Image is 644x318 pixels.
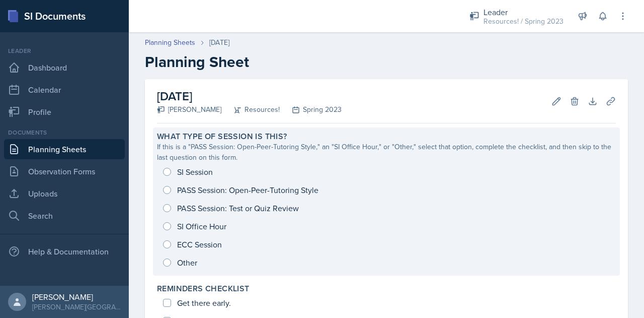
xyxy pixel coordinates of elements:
[145,53,628,71] h2: Planning Sheet
[4,57,125,78] a: Dashboard
[157,104,221,115] div: [PERSON_NAME]
[280,104,342,115] div: Spring 2023
[4,206,125,226] a: Search
[4,128,125,137] div: Documents
[484,16,563,27] div: Resources! / Spring 2023
[484,6,563,18] div: Leader
[209,37,229,48] div: [DATE]
[4,80,125,100] a: Calendar
[157,142,616,163] div: If this is a "PASS Session: Open-Peer-Tutoring Style," an "SI Office Hour," or "Other," select th...
[157,87,342,105] h2: [DATE]
[145,37,195,48] a: Planning Sheets
[4,102,125,122] a: Profile
[157,284,250,294] label: Reminders Checklist
[4,46,125,55] div: Leader
[157,132,287,142] label: What type of session is this?
[4,241,125,262] div: Help & Documentation
[4,139,125,159] a: Planning Sheets
[221,104,280,115] div: Resources!
[32,302,121,312] div: [PERSON_NAME][GEOGRAPHIC_DATA]
[4,183,125,204] a: Uploads
[32,292,121,302] div: [PERSON_NAME]
[4,161,125,181] a: Observation Forms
